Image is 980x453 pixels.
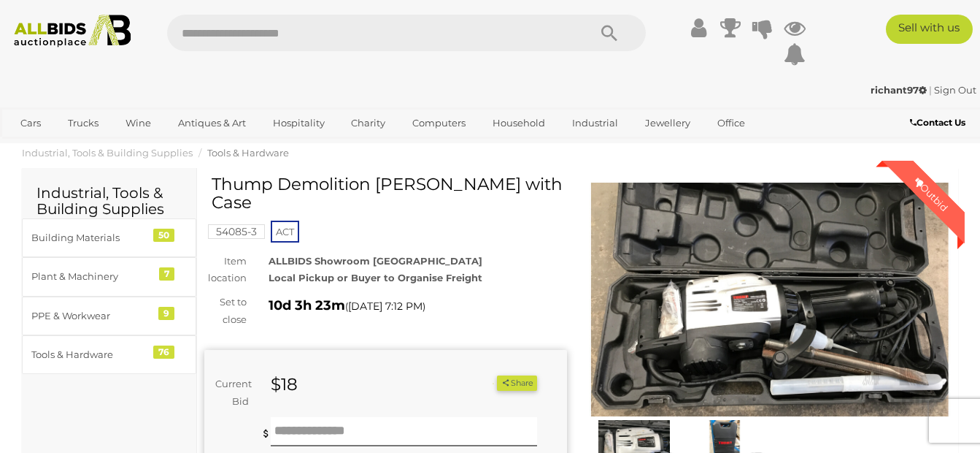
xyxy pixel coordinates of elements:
[342,111,395,135] a: Charity
[929,84,932,96] span: |
[589,183,952,416] img: Thump Demolition Jack Hammer with Case
[22,147,193,159] a: Industrial, Tools & Building Supplies
[934,84,976,96] a: Sign Out
[159,267,174,281] div: 7
[158,307,174,320] div: 9
[497,376,537,391] button: Share
[208,224,265,239] mark: 54085-3
[263,111,334,135] a: Hospitality
[269,255,482,267] strong: ALLBIDS Showroom [GEOGRAPHIC_DATA]
[403,111,475,135] a: Computers
[208,226,265,237] a: 54085-3
[11,111,50,135] a: Cars
[271,374,298,395] strong: $18
[116,111,161,135] a: Wine
[7,15,138,47] img: Allbids.com.au
[480,376,495,391] li: Unwatch this item
[22,257,196,296] a: Plant & Machinery 7
[153,346,174,359] div: 76
[483,111,555,135] a: Household
[563,111,628,135] a: Industrial
[212,175,563,213] h1: Thump Demolition [PERSON_NAME] with Case
[871,84,929,96] a: richant97
[193,294,258,328] div: Set to close
[22,218,196,257] a: Building Materials 50
[31,229,152,246] div: Building Materials
[898,161,965,228] div: Outbid
[22,297,196,335] a: PPE & Workwear 9
[31,268,152,285] div: Plant & Machinery
[11,135,60,159] a: Sports
[169,111,255,135] a: Antiques & Art
[269,272,482,283] strong: Local Pickup or Buyer to Organise Freight
[708,111,755,135] a: Office
[871,84,927,96] strong: richant97
[36,185,182,217] h2: Industrial, Tools & Building Supplies
[153,229,174,242] div: 50
[345,300,425,312] span: ( )
[573,15,646,51] button: Search
[193,253,258,287] div: Item location
[271,221,299,243] span: ACT
[348,300,423,313] span: [DATE] 7:12 PM
[204,376,260,410] div: Current Bid
[886,15,973,44] a: Sell with us
[207,147,289,159] a: Tools & Hardware
[22,335,196,374] a: Tools & Hardware 76
[910,117,965,128] b: Contact Us
[636,111,700,135] a: Jewellery
[68,135,190,159] a: [GEOGRAPHIC_DATA]
[31,346,152,363] div: Tools & Hardware
[269,297,345,313] strong: 10d 3h 23m
[910,115,969,131] a: Contact Us
[31,308,152,324] div: PPE & Workwear
[58,111,108,135] a: Trucks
